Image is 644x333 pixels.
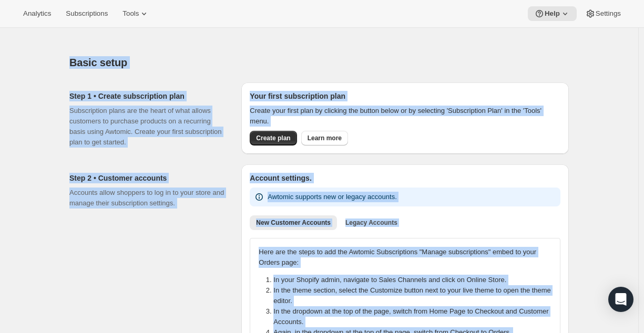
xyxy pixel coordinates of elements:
[301,131,348,145] a: Learn more
[250,131,297,145] button: Create plan
[308,134,342,142] span: Learn more
[256,218,331,227] span: New Customer Accounts
[23,9,51,18] span: Analytics
[259,247,551,268] p: Here are the steps to add the Awtomic Subscriptions "Manage subscriptions" embed to your Orders p...
[69,173,224,183] h2: Step 2 • Customer accounts
[116,6,156,21] button: Tools
[69,57,127,68] span: Basic setup
[250,215,337,230] button: New Customer Accounts
[69,91,224,101] h2: Step 1 • Create subscription plan
[273,275,558,285] li: In your Shopify admin, navigate to Sales Channels and click on Online Store.
[69,106,224,148] p: Subscription plans are the heart of what allows customers to purchase products on a recurring bas...
[250,106,560,127] p: Create your first plan by clicking the button below or by selecting 'Subscription Plan' in the 'T...
[268,192,396,202] p: Awtomic supports new or legacy accounts.
[273,285,558,306] li: In the theme section, select the Customize button next to your live theme to open the theme editor.
[345,218,397,227] span: Legacy Accounts
[545,9,560,18] span: Help
[608,287,633,312] div: Open Intercom Messenger
[273,306,558,327] li: In the dropdown at the top of the page, switch from Home Page to Checkout and Customer Accounts.
[528,6,577,21] button: Help
[579,6,627,21] button: Settings
[256,134,290,142] span: Create plan
[66,9,108,18] span: Subscriptions
[17,6,57,21] button: Analytics
[339,215,404,230] button: Legacy Accounts
[250,91,560,101] h2: Your first subscription plan
[596,9,621,18] span: Settings
[250,173,560,183] h2: Account settings.
[59,6,114,21] button: Subscriptions
[69,188,224,209] p: Accounts allow shoppers to log in to your store and manage their subscription settings.
[122,9,139,18] span: Tools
